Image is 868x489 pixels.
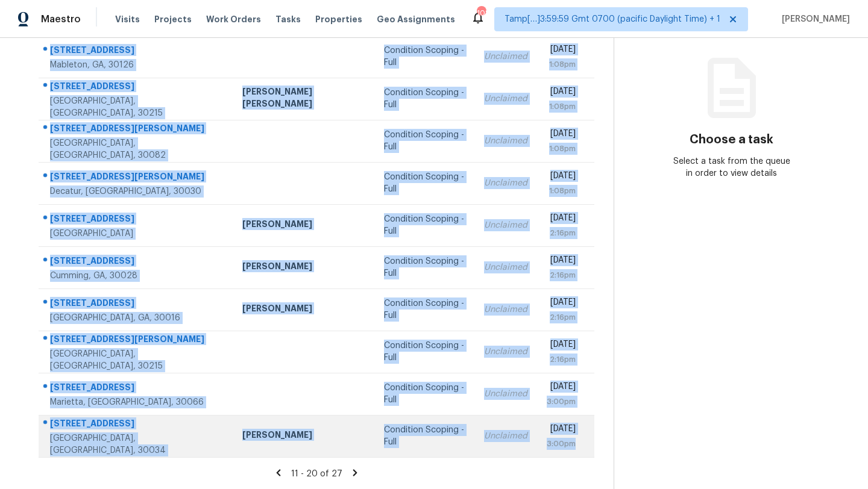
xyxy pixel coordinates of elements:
div: [STREET_ADDRESS] [50,80,223,95]
div: Unclaimed [484,346,527,358]
span: Projects [154,13,192,25]
div: Mableton, GA, 30126 [50,59,223,71]
div: 1:08pm [547,185,576,197]
div: [DATE] [547,254,576,269]
div: Unclaimed [484,261,527,273]
div: 108 [477,7,485,19]
div: [DATE] [547,212,576,227]
div: Marietta, [GEOGRAPHIC_DATA], 30066 [50,396,223,408]
div: [GEOGRAPHIC_DATA], [GEOGRAPHIC_DATA], 30082 [50,137,223,161]
span: Work Orders [206,13,261,25]
div: Unclaimed [484,388,527,400]
div: [STREET_ADDRESS][PERSON_NAME] [50,333,223,348]
div: Condition Scoping - Full [384,87,465,111]
div: [GEOGRAPHIC_DATA], GA, 30016 [50,312,223,324]
div: [STREET_ADDRESS][PERSON_NAME] [50,170,223,185]
div: Unclaimed [484,135,527,147]
div: Condition Scoping - Full [384,45,465,69]
div: 1:08pm [547,143,576,155]
div: [STREET_ADDRESS] [50,297,223,312]
span: Geo Assignments [377,13,455,25]
div: Unclaimed [484,93,527,105]
div: [DATE] [547,296,576,311]
div: Condition Scoping - Full [384,213,465,237]
div: Select a task from the queue in order to view details [673,155,790,179]
div: Condition Scoping - Full [384,340,465,364]
div: 2:16pm [547,227,576,239]
div: 2:16pm [547,354,576,366]
div: [GEOGRAPHIC_DATA], [GEOGRAPHIC_DATA], 30215 [50,95,223,119]
div: [GEOGRAPHIC_DATA], [GEOGRAPHIC_DATA], 30215 [50,348,223,372]
div: [DATE] [547,338,576,354]
div: [DATE] [547,86,576,101]
span: Visits [115,13,140,25]
div: 3:00pm [547,438,576,450]
div: [STREET_ADDRESS] [50,255,223,270]
div: Condition Scoping - Full [384,129,465,153]
span: [PERSON_NAME] [777,13,850,25]
div: [STREET_ADDRESS] [50,381,223,396]
div: Condition Scoping - Full [384,255,465,279]
div: [PERSON_NAME] [242,218,365,233]
div: [DATE] [547,423,576,438]
div: 3:00pm [547,396,576,408]
span: Maestro [41,13,81,25]
span: Properties [315,13,362,25]
div: 2:16pm [547,269,576,281]
div: [PERSON_NAME] [PERSON_NAME] [242,86,365,113]
div: [STREET_ADDRESS] [50,417,223,432]
div: 1:08pm [547,58,576,70]
div: [PERSON_NAME] [242,429,365,444]
div: Condition Scoping - Full [384,171,465,195]
div: [DATE] [547,128,576,143]
span: Tamp[…]3:59:59 Gmt 0700 (pacific Daylight Time) + 1 [505,13,720,25]
div: [PERSON_NAME] [242,260,365,275]
div: 1:08pm [547,101,576,113]
span: 11 - 20 of 27 [291,470,342,478]
div: Decatur, [GEOGRAPHIC_DATA], 30030 [50,185,223,198]
div: Unclaimed [484,51,527,63]
div: Unclaimed [484,304,527,316]
div: [STREET_ADDRESS] [50,213,223,228]
div: [GEOGRAPHIC_DATA] [50,228,223,240]
div: Condition Scoping - Full [384,382,465,406]
div: Unclaimed [484,219,527,231]
div: [STREET_ADDRESS] [50,44,223,59]
div: [PERSON_NAME] [242,302,365,317]
div: [GEOGRAPHIC_DATA], [GEOGRAPHIC_DATA], 30034 [50,432,223,456]
div: [DATE] [547,381,576,396]
h3: Choose a task [690,134,773,146]
div: Condition Scoping - Full [384,424,465,448]
div: Unclaimed [484,430,527,442]
div: [DATE] [547,43,576,58]
div: Unclaimed [484,177,527,189]
div: Cumming, GA, 30028 [50,270,223,282]
div: Condition Scoping - Full [384,297,465,322]
div: [STREET_ADDRESS][PERSON_NAME] [50,122,223,137]
div: [DATE] [547,170,576,185]
span: Tasks [275,15,301,23]
div: 2:16pm [547,311,576,323]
